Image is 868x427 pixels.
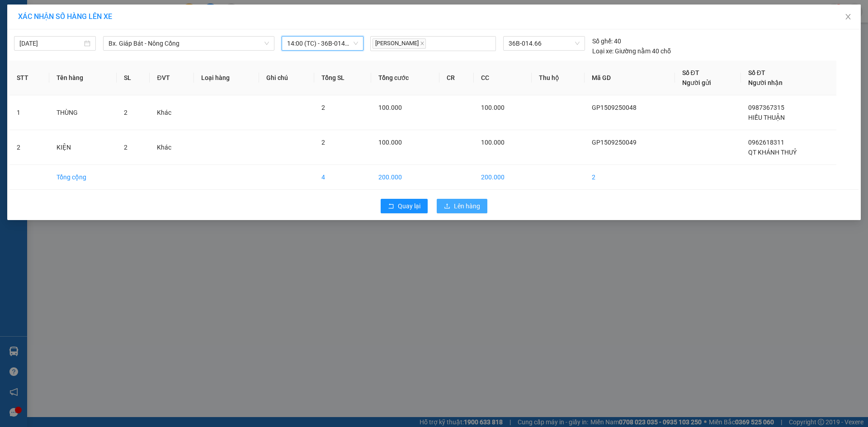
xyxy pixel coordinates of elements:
[194,61,259,95] th: Loại hàng
[9,61,49,95] th: STT
[592,139,637,146] span: GP1509250049
[444,203,450,210] span: upload
[585,165,675,190] td: 2
[321,139,325,146] span: 2
[592,36,613,46] span: Số ghế:
[49,95,117,130] td: THÙNG
[314,61,371,95] th: Tổng SL
[420,41,425,46] span: close
[150,130,193,165] td: Khác
[259,61,314,95] th: Ghi chú
[437,199,487,213] button: uploadLên hàng
[844,13,852,20] span: close
[748,69,765,76] span: Số ĐT
[314,165,371,190] td: 4
[748,79,783,86] span: Người nhận
[454,201,480,211] span: Lên hàng
[9,95,49,130] td: 1
[585,61,675,95] th: Mã GD
[18,12,112,21] span: XÁC NHẬN SỐ HÀNG LÊN XE
[592,36,621,46] div: 40
[592,104,637,111] span: GP1509250048
[474,165,532,190] td: 200.000
[49,61,117,95] th: Tên hàng
[150,61,193,95] th: ĐVT
[748,114,785,121] span: HIẾU THUẬN
[378,139,402,146] span: 100.000
[49,130,117,165] td: KIỆN
[682,79,711,86] span: Người gửi
[9,130,49,165] td: 2
[124,109,127,116] span: 2
[509,37,579,50] span: 36B-014.66
[378,104,402,111] span: 100.000
[264,41,269,46] span: down
[592,46,671,56] div: Giường nằm 40 chỗ
[381,199,428,213] button: rollbackQuay lại
[474,61,532,95] th: CC
[398,201,420,211] span: Quay lại
[748,149,797,156] span: QT KHÁNH THUỶ
[592,46,613,56] span: Loại xe:
[748,139,784,146] span: 0962618311
[682,69,699,76] span: Số ĐT
[124,144,127,151] span: 2
[108,37,269,50] span: Bx. Giáp Bát - Nông Cống
[481,104,505,111] span: 100.000
[388,203,394,210] span: rollback
[371,61,439,95] th: Tổng cước
[439,61,474,95] th: CR
[150,95,193,130] td: Khác
[287,37,358,50] span: 14:00 (TC) - 36B-014.66
[373,38,426,49] span: [PERSON_NAME]
[835,5,861,30] button: Close
[117,61,150,95] th: SL
[481,139,505,146] span: 100.000
[532,61,585,95] th: Thu hộ
[371,165,439,190] td: 200.000
[19,38,82,48] input: 15/09/2025
[321,104,325,111] span: 2
[49,165,117,190] td: Tổng cộng
[748,104,784,111] span: 0987367315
